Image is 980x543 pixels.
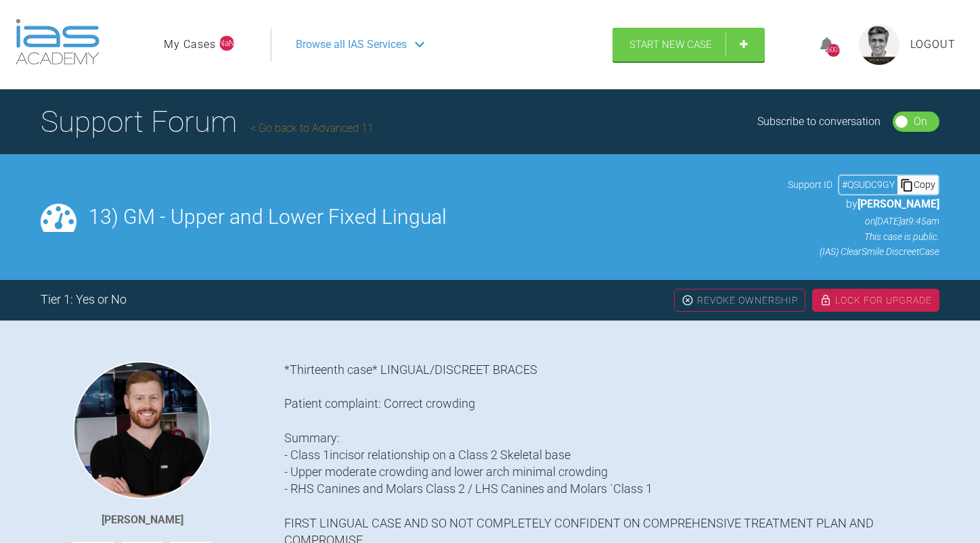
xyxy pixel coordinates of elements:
[827,44,840,57] div: 6001
[16,19,99,65] img: logo-light.3e3ef733.png
[788,229,939,244] p: This case is public.
[757,113,881,131] div: Subscribe to conversation
[296,36,407,53] span: Browse all IAS Services
[250,122,374,135] a: Go back to Advanced 11
[41,290,127,310] div: Tier 1: Yes or No
[629,39,712,51] span: Start New Case
[164,36,216,53] a: My Cases
[910,36,956,53] a: Logout
[674,289,805,312] div: Revoke Ownership
[788,195,939,213] p: by
[219,36,234,51] span: NaN
[102,511,183,529] div: [PERSON_NAME]
[859,24,899,65] img: profile.png
[788,177,832,192] span: Support ID
[89,207,776,227] h2: 13) GM - Upper and Lower Fixed Lingual
[820,294,832,306] img: lock.6dc949b6.svg
[839,177,897,192] div: # QSUDC9GY
[788,244,939,259] p: (IAS) ClearSmile Discreet Case
[682,294,694,306] img: close.456c75e0.svg
[612,28,765,62] a: Start New Case
[914,113,927,131] div: On
[812,289,939,312] div: Lock For Upgrade
[788,214,939,229] p: on [DATE] at 9:45am
[73,361,211,499] img: Diarmuid Devlin
[41,98,374,145] h1: Support Forum
[897,176,938,193] div: Copy
[857,197,939,210] span: [PERSON_NAME]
